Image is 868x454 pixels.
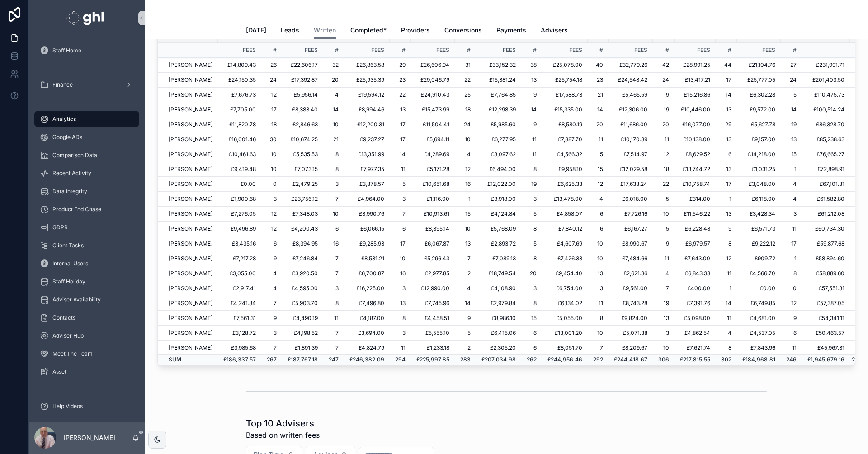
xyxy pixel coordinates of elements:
[390,207,411,222] td: 7
[716,88,737,102] td: 14
[476,177,521,192] td: £12,022.00
[455,43,476,58] td: #
[802,88,850,102] td: £110,475.73
[653,207,675,222] td: 10
[476,132,521,147] td: £6,277.95
[158,147,218,162] td: [PERSON_NAME]
[261,192,282,207] td: 3
[781,73,802,88] td: 24
[653,73,675,88] td: 24
[52,403,83,410] span: Help Videos
[344,58,390,73] td: £26,863.58
[542,88,588,102] td: £17,588.73
[588,117,609,132] td: 20
[476,88,521,102] td: £7,764.85
[653,102,675,117] td: 19
[52,332,84,339] span: Adviser Hub
[653,162,675,177] td: 18
[390,43,411,58] td: #
[781,102,802,117] td: 14
[716,207,737,222] td: 13
[542,192,588,207] td: £13,478.00
[34,364,139,380] a: Asset
[390,73,411,88] td: 23
[444,26,482,35] span: Conversions
[716,162,737,177] td: 13
[476,117,521,132] td: £5,985.60
[653,43,675,58] td: #
[476,73,521,88] td: £15,381.24
[716,102,737,117] td: 13
[314,26,336,35] span: Written
[350,26,387,35] span: Completed*
[609,117,653,132] td: £11,686.00
[521,132,542,147] td: 11
[390,132,411,147] td: 17
[411,102,455,117] td: £15,473.99
[476,162,521,177] td: £6,494.00
[246,22,266,40] a: [DATE]
[390,102,411,117] td: 13
[344,162,390,177] td: £7,977.35
[34,201,139,218] a: Product End Chase
[261,102,282,117] td: 17
[653,117,675,132] td: 20
[476,58,521,73] td: £33,152.32
[496,26,526,35] span: Payments
[323,58,344,73] td: 32
[444,22,482,40] a: Conversions
[390,88,411,102] td: 22
[401,26,430,35] span: Providers
[609,132,653,147] td: £10,170.89
[411,88,455,102] td: £24,910.43
[282,88,323,102] td: £5,956.14
[737,117,781,132] td: £5,627.78
[521,43,542,58] td: #
[737,88,781,102] td: £6,302.28
[344,43,390,58] td: Fees
[34,129,139,145] a: Google ADs
[34,147,139,163] a: Comparison Data
[781,117,802,132] td: 19
[158,192,218,207] td: [PERSON_NAME]
[52,134,82,141] span: Google ADs
[588,162,609,177] td: 15
[282,192,323,207] td: £23,756.12
[455,192,476,207] td: 1
[588,207,609,222] td: 6
[737,207,781,222] td: £3,428.34
[411,43,455,58] td: Fees
[716,117,737,132] td: 29
[653,192,675,207] td: 5
[34,310,139,326] a: Contacts
[52,278,85,285] span: Staff Holiday
[675,147,716,162] td: £8,629.52
[344,132,390,147] td: £9,237.27
[653,88,675,102] td: 9
[737,73,781,88] td: £25,777.05
[609,162,653,177] td: £12,029.58
[455,147,476,162] td: 4
[34,273,139,290] a: Staff Holiday
[261,177,282,192] td: 0
[521,192,542,207] td: 3
[609,102,653,117] td: £12,306.00
[455,73,476,88] td: 22
[675,102,716,117] td: £10,446.00
[802,58,850,73] td: £231,991.71
[781,132,802,147] td: 13
[52,152,97,159] span: Comparison Data
[521,177,542,192] td: 19
[323,102,344,117] td: 14
[542,132,588,147] td: £7,887.70
[344,192,390,207] td: £4,964.00
[261,58,282,73] td: 26
[781,162,802,177] td: 1
[344,102,390,117] td: £8,994.46
[411,58,455,73] td: £26,606.94
[158,88,218,102] td: [PERSON_NAME]
[411,73,455,88] td: £29,046.79
[52,170,91,177] span: Recent Activity
[261,88,282,102] td: 12
[781,192,802,207] td: 4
